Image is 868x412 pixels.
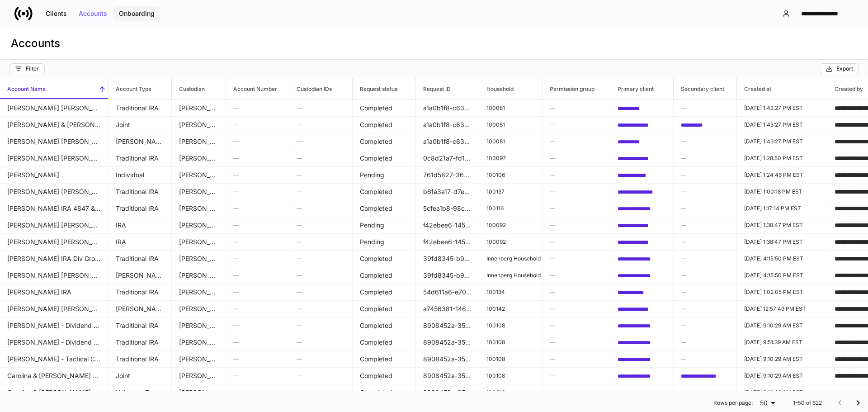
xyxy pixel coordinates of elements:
[233,187,282,196] h6: —
[172,116,226,133] td: Schwab
[353,166,416,184] td: Pending
[681,304,729,313] h6: —
[550,204,603,213] h6: —
[550,355,603,363] h6: —
[550,304,603,313] h6: —
[233,288,282,296] h6: —
[826,65,853,72] div: Export
[416,150,479,167] td: 0c8d21a7-fd1c-421d-a116-d9491efdd086
[610,284,674,301] td: 6d64268b-244c-4cce-9aff-358a39f3c94b
[610,217,674,234] td: 3d0406a7-b83c-4b91-9128-a6f846bd13d6
[353,350,416,368] td: Completed
[289,78,352,99] span: Custodian IDs
[681,221,729,229] h6: —
[479,78,542,99] span: Household
[416,384,479,401] td: 8908452a-353e-4cb9-ac8f-005c607302ed
[610,78,673,99] span: Primary client
[737,317,827,334] td: 2024-12-23T14:10:29.385Z
[108,85,151,93] h6: Account Type
[550,271,603,279] h6: —
[849,394,867,412] button: Go to next page
[486,121,535,128] p: 100081
[610,166,674,184] td: b1200fb8-842d-4bec-b6f8-042fff78b895
[416,200,479,217] td: 5cfea1b8-98c8-48e0-9b51-bf5a3c3d057d
[172,317,226,334] td: Schwab
[486,238,535,246] p: 100092
[108,99,172,117] td: Traditional IRA
[756,398,778,407] div: 50
[297,371,345,380] h6: —
[486,255,535,262] p: Innenberg Household
[172,384,226,401] td: Schwab
[233,321,282,330] h6: —
[681,154,729,162] h6: —
[353,267,416,284] td: Completed
[550,371,603,380] h6: —
[550,187,603,196] h6: —
[297,355,345,363] h6: —
[681,237,729,246] h6: —
[744,305,820,313] p: [DATE] 12:57:49 PM EST
[550,338,603,346] h6: —
[108,133,172,150] td: Roth IRA
[610,85,654,93] h6: Primary client
[550,288,603,296] h6: —
[737,384,827,401] td: 2024-12-23T14:10:29.439Z
[297,120,345,129] h6: —
[416,334,479,351] td: 8908452a-353e-4cb9-ac8f-005c607302ed
[233,237,282,246] h6: —
[744,355,820,363] p: [DATE] 9:10:29 AM EST
[416,99,479,117] td: a1a0b1f8-c63f-4d65-b613-d753ee8ed0f1
[681,288,729,296] h6: —
[233,355,282,363] h6: —
[172,334,226,351] td: Schwab
[486,188,535,195] p: 100137
[353,200,416,217] td: Completed
[486,322,535,329] p: 100108
[486,289,535,296] p: 100134
[416,317,479,334] td: 8908452a-353e-4cb9-ac8f-005c607302ed
[353,284,416,301] td: Completed
[486,222,535,229] p: 100092
[737,133,827,150] td: 2024-12-12T18:43:27.176Z
[737,300,827,317] td: 2024-12-12T17:57:49.141Z
[108,166,172,184] td: Individual
[416,233,479,251] td: f42ebee6-1454-4c27-8a41-4c7dbdb1477b
[610,183,674,200] td: 9a71240a-4d14-4839-9367-387dc06ff64a
[737,367,827,384] td: 2024-12-23T14:10:29.437Z
[119,10,155,17] div: Onboarding
[353,384,416,401] td: Completed
[737,217,827,234] td: 2024-12-12T18:38:47.584Z
[79,10,107,17] div: Accounts
[744,389,820,396] p: [DATE] 9:10:29 AM EST
[297,271,345,279] h6: —
[172,350,226,368] td: Schwab
[550,221,603,229] h6: —
[353,133,416,150] td: Completed
[416,183,479,200] td: b6fa3a17-d7e2-451a-b700-50ee5bf8f75a
[353,116,416,133] td: Completed
[486,305,535,313] p: 100142
[681,271,729,279] h6: —
[297,204,345,213] h6: —
[297,321,345,330] h6: —
[486,155,535,162] p: 100097
[744,339,820,346] p: [DATE] 9:51:39 AM EST
[486,372,535,379] p: 100108
[713,399,753,407] p: Rows per page:
[737,334,827,351] td: 2024-12-23T14:51:39.699Z
[108,250,172,267] td: Traditional IRA
[416,85,451,93] h6: Request ID
[744,104,820,112] p: [DATE] 1:43:27 PM EST
[40,6,73,21] button: Clients
[744,222,820,229] p: [DATE] 1:38:47 PM EST
[297,254,345,263] h6: —
[486,355,535,363] p: 100108
[172,85,205,93] h6: Custodian
[550,154,603,162] h6: —
[550,388,603,397] h6: —
[108,150,172,167] td: Traditional IRA
[610,233,674,251] td: 3d0406a7-b83c-4b91-9128-a6f846bd13d6
[610,250,674,267] td: d96d621c-d7b0-4a37-81d6-2d90becc44f5
[744,289,820,296] p: [DATE] 1:02:05 PM EST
